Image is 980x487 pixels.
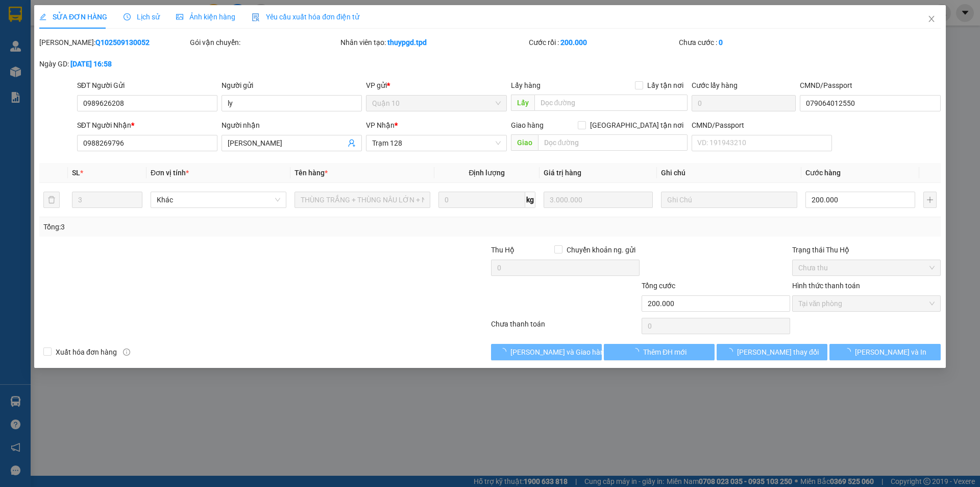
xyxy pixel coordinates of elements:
[366,121,395,129] span: VP Nhận
[39,13,107,21] span: SỬA ĐƠN HÀNG
[9,21,90,33] div: [PERSON_NAME]
[39,37,188,48] div: [PERSON_NAME]:
[830,344,941,360] button: [PERSON_NAME] và In
[792,282,860,290] label: Hình thức thanh toán
[340,37,527,48] div: Nhân viên tạo:
[39,58,188,69] div: Ngày GD:
[9,10,24,20] span: Gửi:
[176,13,235,21] span: Ảnh kiện hàng
[9,48,90,60] div: 075095006526
[798,260,935,275] span: Chưa thu
[661,192,797,208] input: Ghi Chú
[97,10,122,20] span: Nhận:
[511,121,544,129] span: Giao hàng
[511,81,541,89] span: Lấy hàng
[510,346,608,358] span: [PERSON_NAME] và Giao hàng
[632,348,643,355] span: loading
[190,37,338,48] div: Gói vận chuyển:
[222,120,362,131] div: Người nhận
[927,15,936,23] span: close
[151,169,189,177] span: Đơn vị tính
[252,13,260,21] img: icon
[544,169,581,177] span: Giá trị hàng
[70,60,112,68] b: [DATE] 16:58
[52,346,121,358] span: Xuất hóa đơn hàng
[72,169,80,177] span: SL
[491,246,514,254] span: Thu Hộ
[792,244,941,256] div: Trạng thái Thu Hộ
[538,134,688,151] input: Dọc đường
[511,95,534,111] span: Lấy
[737,346,819,358] span: [PERSON_NAME] thay đổi
[529,37,677,48] div: Cước rồi :
[97,21,167,45] div: HD COMPUTER
[43,221,378,233] div: Tổng: 3
[295,169,328,177] span: Tên hàng
[562,244,640,256] span: Chuyển khoản ng. gửi
[373,96,501,111] span: Quận 10
[97,9,167,21] div: Quận 10
[491,344,602,360] button: [PERSON_NAME] và Giao hàng
[679,37,828,48] div: Chưa cước :
[387,38,427,47] b: thuypgd.tpd
[719,38,723,47] b: 0
[534,95,688,111] input: Dọc đường
[77,80,217,91] div: SĐT Người Gửi
[43,192,60,208] button: delete
[643,346,687,358] span: Thêm ĐH mới
[39,13,46,20] span: edit
[855,346,926,358] span: [PERSON_NAME] và In
[917,5,946,34] button: Close
[123,349,130,356] span: info-circle
[800,80,940,91] div: CMND/Passport
[95,38,150,47] b: Q102509130052
[643,80,688,91] span: Lấy tận nơi
[77,120,217,131] div: SĐT Người Nhận
[124,13,160,21] span: Lịch sử
[642,282,675,290] span: Tổng cước
[692,95,796,111] input: Cước lấy hàng
[499,348,510,355] span: loading
[798,296,935,311] span: Tại văn phòng
[692,81,738,89] label: Cước lấy hàng
[586,120,688,131] span: [GEOGRAPHIC_DATA] tận nơi
[469,169,505,177] span: Định lượng
[692,120,832,131] div: CMND/Passport
[8,67,23,78] span: CR :
[604,344,715,360] button: Thêm ĐH mới
[252,13,359,21] span: Yêu cầu xuất hóa đơn điện tử
[560,38,587,47] b: 200.000
[511,134,538,151] span: Giao
[844,348,855,355] span: loading
[222,80,362,91] div: Người gửi
[525,192,535,208] span: kg
[490,318,641,336] div: Chưa thanh toán
[9,9,90,21] div: Trạm 128
[8,66,92,78] div: 40.000
[805,169,841,177] span: Cước hàng
[923,192,937,208] button: plus
[657,163,801,183] th: Ghi chú
[726,348,737,355] span: loading
[157,192,280,207] span: Khác
[124,13,131,20] span: clock-circle
[366,80,507,91] div: VP gửi
[176,13,183,20] span: picture
[544,192,653,208] input: 0
[717,344,827,360] button: [PERSON_NAME] thay đổi
[348,139,356,147] span: user-add
[295,192,430,208] input: VD: Bàn, Ghế
[373,135,501,151] span: Trạm 128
